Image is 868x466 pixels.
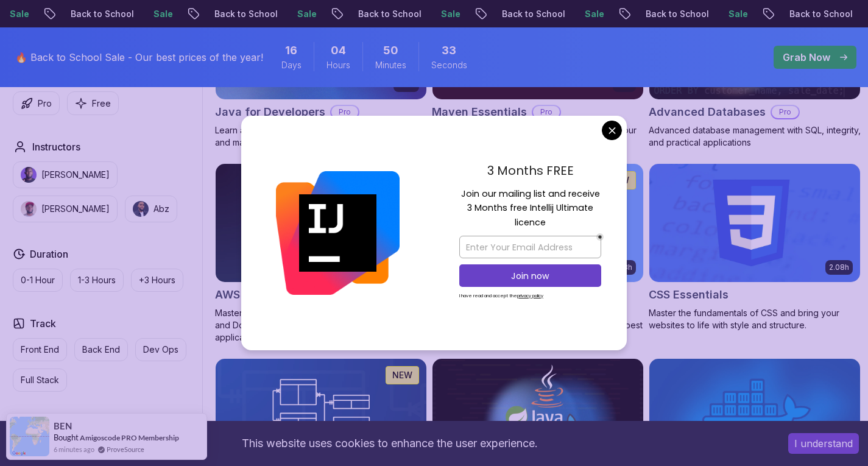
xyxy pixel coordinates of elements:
p: 1-3 Hours [78,274,116,286]
span: Hours [326,59,350,71]
span: Seconds [431,59,467,71]
button: Free [67,91,119,115]
button: +3 Hours [131,269,183,292]
p: [PERSON_NAME] [41,169,110,181]
button: 0-1 Hour [13,269,63,292]
p: Learn advanced Java concepts to build scalable and maintainable applications. [215,124,427,149]
h2: AWS for Developers [215,286,323,303]
a: CSS Essentials card2.08hCSS EssentialsMaster the fundamentals of CSS and bring your websites to l... [649,163,861,331]
button: Dev Ops [135,338,186,361]
a: AWS for Developers card2.73hJUST RELEASEDAWS for DevelopersProMaster AWS services like EC2, RDS, ... [215,163,427,344]
button: Front End [13,338,67,361]
img: instructor img [21,167,37,183]
p: Pro [38,97,52,110]
h2: Duration [30,247,68,261]
img: instructor img [21,201,37,217]
p: Master the fundamentals of CSS and bring your websites to life with style and structure. [649,307,861,331]
span: Minutes [375,59,406,71]
p: 2.08h [829,263,849,272]
p: Dev Ops [143,344,178,356]
span: BEN [54,421,72,431]
p: [PERSON_NAME] [41,203,110,215]
h2: Java for Developers [215,104,325,121]
p: Pro [533,106,560,118]
span: 33 Seconds [442,42,456,59]
p: Back to School [61,8,144,20]
h2: Maven Essentials [432,104,527,121]
span: 16 Days [285,42,297,59]
span: 4 Hours [331,42,346,59]
img: CSS Essentials card [649,164,860,282]
p: Front End [21,344,59,356]
p: Sale [144,8,183,20]
p: Back to School [205,8,288,20]
span: 50 Minutes [383,42,398,59]
button: Full Stack [13,369,67,392]
span: Bought [54,432,79,442]
div: This website uses cookies to enhance the user experience. [9,430,770,457]
p: Back End [82,344,120,356]
img: provesource social proof notification image [10,417,49,456]
p: Full Stack [21,374,59,386]
p: Pro [772,106,799,118]
span: Days [281,59,302,71]
button: Pro [13,91,60,115]
h2: CSS Essentials [649,286,729,303]
p: Back to School [636,8,719,20]
p: 0-1 Hour [21,274,55,286]
button: instructor img[PERSON_NAME] [13,196,118,222]
h2: Advanced Databases [649,104,766,121]
a: ProveSource [107,444,144,454]
p: Sale [288,8,326,20]
img: instructor img [133,201,149,217]
button: Accept cookies [788,433,859,454]
button: instructor imgAbz [125,196,177,222]
h2: Track [30,316,56,331]
button: Back End [74,338,128,361]
p: NEW [392,369,412,381]
p: 🔥 Back to School Sale - Our best prices of the year! [15,50,263,65]
p: Back to School [348,8,431,20]
p: Advanced database management with SQL, integrity, and practical applications [649,124,861,149]
button: instructor img[PERSON_NAME] [13,161,118,188]
p: Sale [431,8,470,20]
h2: Instructors [32,139,80,154]
span: 6 minutes ago [54,444,94,454]
p: Free [92,97,111,110]
a: Amigoscode PRO Membership [80,433,179,442]
p: Abz [153,203,169,215]
img: AWS for Developers card [216,164,426,282]
p: Sale [575,8,614,20]
p: Pro [331,106,358,118]
p: Back to School [780,8,863,20]
button: 1-3 Hours [70,269,124,292]
p: Sale [719,8,758,20]
p: Back to School [492,8,575,20]
p: Master AWS services like EC2, RDS, VPC, Route 53, and Docker to deploy and manage scalable cloud ... [215,307,427,344]
p: Grab Now [783,50,830,65]
p: +3 Hours [139,274,175,286]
